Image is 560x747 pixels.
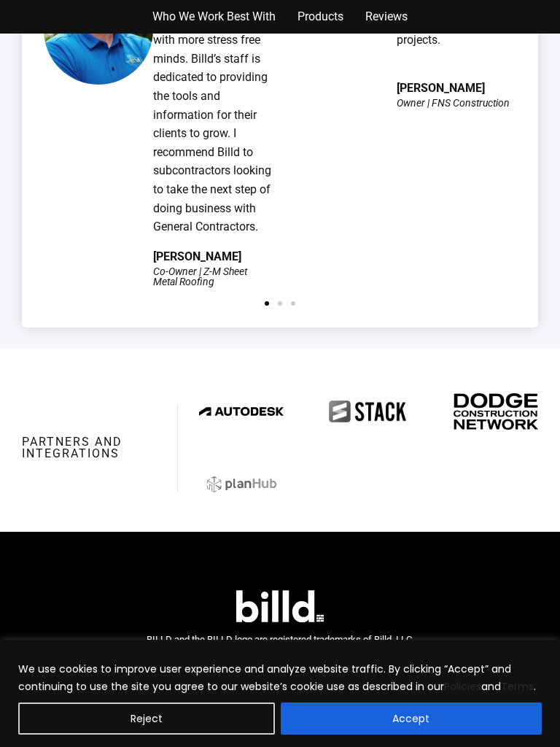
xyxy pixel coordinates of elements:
div: [PERSON_NAME] [397,82,485,94]
div: Owner | FNS Construction [397,98,510,108]
a: Policies [444,679,481,694]
h3: Partners and integrations [22,436,155,460]
span: BILLD and the BILLD logo are registered trademarks of Billd, LLC. © 2025 Billd, LLC. All rights r... [147,634,414,664]
div: [PERSON_NAME] [153,251,241,263]
div: Co-Owner | Z-M Sheet Metal Roofing [153,266,273,287]
button: Reject [18,703,275,735]
span: Go to slide 2 [278,301,282,306]
a: Reviews [365,7,408,26]
span: Go to slide 3 [291,301,295,306]
button: Accept [281,703,542,735]
span: Go to slide 1 [265,301,269,306]
a: Terms [501,679,534,694]
p: We use cookies to improve user experience and analyze website traffic. By clicking “Accept” and c... [18,660,542,695]
a: Products [297,7,343,26]
a: Who We Work Best With [152,7,276,26]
